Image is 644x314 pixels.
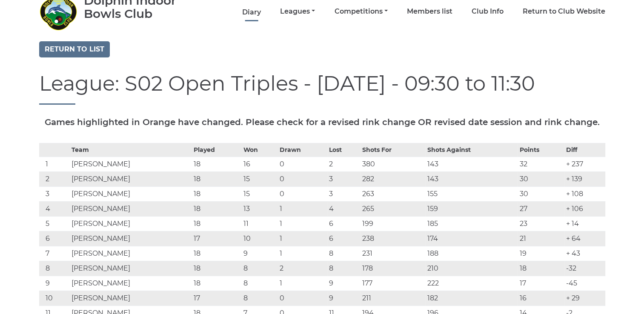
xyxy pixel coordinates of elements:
[39,157,70,171] td: 1
[360,291,425,305] td: 211
[241,186,277,201] td: 15
[425,246,518,261] td: 188
[360,216,425,231] td: 199
[327,246,360,261] td: 8
[425,201,518,216] td: 159
[327,231,360,246] td: 6
[278,186,327,201] td: 0
[425,276,518,291] td: 222
[69,246,192,261] td: [PERSON_NAME]
[69,261,192,276] td: [PERSON_NAME]
[518,246,564,261] td: 19
[518,216,564,231] td: 23
[241,143,277,157] th: Won
[69,143,192,157] th: Team
[192,246,241,261] td: 18
[327,186,360,201] td: 3
[564,186,605,201] td: + 108
[241,246,277,261] td: 9
[360,201,425,216] td: 265
[192,171,241,186] td: 18
[278,171,327,186] td: 0
[278,261,327,276] td: 2
[518,276,564,291] td: 17
[564,261,605,276] td: -32
[564,246,605,261] td: + 43
[69,186,192,201] td: [PERSON_NAME]
[39,201,70,216] td: 4
[518,201,564,216] td: 27
[192,186,241,201] td: 18
[327,171,360,186] td: 3
[69,157,192,171] td: [PERSON_NAME]
[360,143,425,157] th: Shots For
[278,201,327,216] td: 1
[278,143,327,157] th: Drawn
[241,171,277,186] td: 15
[39,186,70,201] td: 3
[360,246,425,261] td: 231
[192,276,241,291] td: 18
[472,7,504,16] a: Club Info
[192,231,241,246] td: 17
[564,276,605,291] td: -45
[192,261,241,276] td: 18
[564,143,605,157] th: Diff
[327,157,360,171] td: 2
[564,157,605,171] td: + 237
[69,201,192,216] td: [PERSON_NAME]
[564,171,605,186] td: + 139
[425,216,518,231] td: 185
[518,291,564,305] td: 16
[192,157,241,171] td: 18
[39,276,70,291] td: 9
[69,291,192,305] td: [PERSON_NAME]
[425,186,518,201] td: 155
[39,117,605,127] h5: Games highlighted in Orange have changed. Please check for a revised rink change OR revised date ...
[39,72,605,105] h1: League: S02 Open Triples - [DATE] - 09:30 to 11:30
[39,41,110,57] a: Return to list
[425,157,518,171] td: 143
[192,291,241,305] td: 17
[242,8,261,17] a: Diary
[564,291,605,305] td: + 29
[425,231,518,246] td: 174
[518,231,564,246] td: 21
[518,171,564,186] td: 30
[241,216,277,231] td: 11
[241,201,277,216] td: 13
[360,157,425,171] td: 380
[518,157,564,171] td: 32
[278,231,327,246] td: 1
[425,171,518,186] td: 143
[69,276,192,291] td: [PERSON_NAME]
[360,231,425,246] td: 238
[407,7,452,16] a: Members list
[327,291,360,305] td: 9
[564,201,605,216] td: + 106
[564,231,605,246] td: + 64
[564,216,605,231] td: + 14
[518,143,564,157] th: Points
[278,276,327,291] td: 1
[278,246,327,261] td: 1
[39,231,70,246] td: 6
[360,276,425,291] td: 177
[39,171,70,186] td: 2
[69,216,192,231] td: [PERSON_NAME]
[327,276,360,291] td: 9
[360,261,425,276] td: 178
[425,143,518,157] th: Shots Against
[241,231,277,246] td: 10
[69,231,192,246] td: [PERSON_NAME]
[278,216,327,231] td: 1
[425,291,518,305] td: 182
[278,157,327,171] td: 0
[327,216,360,231] td: 6
[278,291,327,305] td: 0
[39,291,70,305] td: 10
[241,291,277,305] td: 8
[360,171,425,186] td: 282
[523,7,605,16] a: Return to Club Website
[327,143,360,157] th: Lost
